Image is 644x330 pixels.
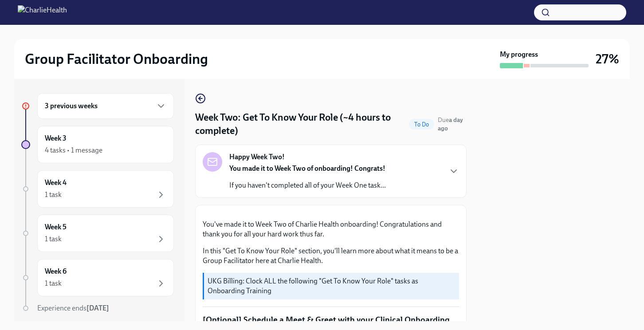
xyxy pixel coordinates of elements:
[195,111,405,137] h4: Week Two: Get To Know Your Role (~4 hours to complete)
[438,116,463,132] span: Due
[45,234,62,244] div: 1 task
[596,51,619,67] h3: 27%
[45,222,67,232] h6: Week 5
[45,134,67,143] h6: Week 3
[86,304,109,312] strong: [DATE]
[18,5,67,20] img: CharlieHealth
[37,93,174,119] div: 3 previous weeks
[45,267,67,276] h6: Week 6
[229,152,285,162] strong: Happy Week Two!
[21,215,174,252] a: Week 51 task
[500,50,538,59] strong: My progress
[229,181,386,190] p: If you haven't completed all of your Week One task...
[208,276,456,296] p: UKG Billing: Clock ALL the following "Get To Know Your Role" tasks as Onboarding Training
[21,259,174,296] a: Week 61 task
[45,190,62,200] div: 1 task
[45,279,62,288] div: 1 task
[25,50,208,68] h2: Group Facilitator Onboarding
[203,246,459,266] p: In this "Get To Know Your Role" section, you'll learn more about what it means to be a Group Faci...
[409,121,434,128] span: To Do
[438,116,463,132] strong: a day ago
[45,101,98,111] h6: 3 previous weeks
[45,178,67,188] h6: Week 4
[203,220,459,239] p: You've made it to Week Two of Charlie Health onboarding! Congratulations and thank you for all yo...
[45,145,102,155] div: 4 tasks • 1 message
[229,164,385,173] strong: You made it to Week Two of onboarding! Congrats!
[37,304,109,312] span: Experience ends
[21,170,174,208] a: Week 41 task
[21,126,174,163] a: Week 34 tasks • 1 message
